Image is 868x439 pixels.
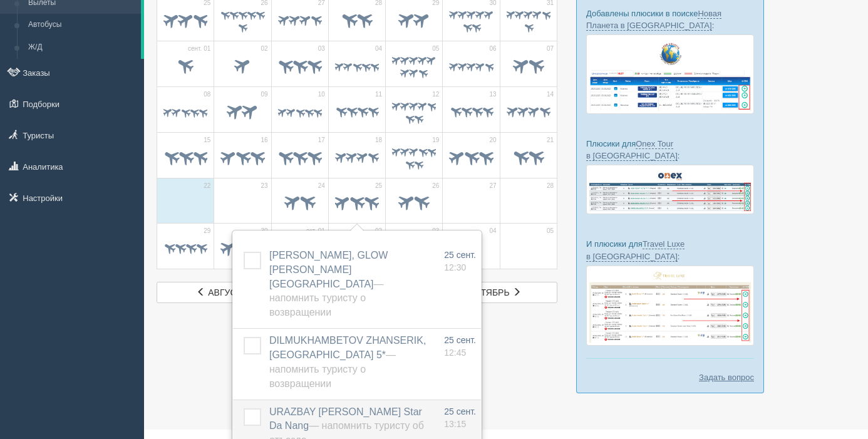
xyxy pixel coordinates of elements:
span: 20 [490,136,497,145]
a: Ж/Д [23,36,141,59]
span: 06 [490,44,497,53]
span: 03 [318,44,325,53]
a: октябрь [432,282,557,303]
img: onex-tour-proposal-crm-for-travel-agency.png [586,165,754,214]
span: октябрь [468,287,509,297]
span: 18 [375,136,382,145]
span: 16 [261,136,267,145]
a: [PERSON_NAME], GLOW [PERSON_NAME][GEOGRAPHIC_DATA]— Напомнить туристу о возвращении [269,250,388,318]
span: — Напомнить туристу о возвращении [269,349,396,389]
span: 27 [490,182,497,190]
p: И плюсики для : [586,238,754,262]
span: 09 [261,90,267,99]
span: 10 [318,90,325,99]
span: 12:30 [444,262,466,272]
span: 11 [375,90,382,99]
a: 25 сент. 13:15 [444,405,476,430]
span: 29 [204,227,210,235]
span: 26 [432,182,439,190]
img: new-planet-%D0%BF%D1%96%D0%B4%D0%B1%D1%96%D1%80%D0%BA%D0%B0-%D1%81%D1%80%D0%BC-%D0%B4%D0%BB%D1%8F... [586,34,754,113]
span: [PERSON_NAME], GLOW [PERSON_NAME][GEOGRAPHIC_DATA] [269,250,388,318]
a: Автобусы [23,14,141,36]
span: 05 [547,227,554,235]
span: 23 [261,182,267,190]
a: август [157,282,282,303]
a: 25 сент. 12:30 [444,249,476,274]
span: 25 сент. [444,250,476,260]
a: DILMUKHAMBETOV ZHANSERIK, [GEOGRAPHIC_DATA] 5*— Напомнить туристу о возвращении [269,335,426,389]
a: Задать вопрос [699,371,754,383]
span: окт. 01 [306,227,325,235]
span: 28 [547,182,554,190]
span: 02 [261,44,267,53]
img: travel-luxe-%D0%BF%D0%BE%D0%B4%D0%B1%D0%BE%D1%80%D0%BA%D0%B0-%D1%81%D1%80%D0%BC-%D0%B4%D0%BB%D1%8... [586,266,754,346]
span: 05 [432,44,439,53]
span: 17 [318,136,325,145]
span: 12 [432,90,439,99]
span: 07 [547,44,554,53]
span: 04 [375,44,382,53]
p: Добавлены плюсики в поиске : [586,8,754,31]
span: 22 [204,182,210,190]
span: 24 [318,182,325,190]
span: 19 [432,136,439,145]
span: DILMUKHAMBETOV ZHANSERIK, [GEOGRAPHIC_DATA] 5* [269,335,426,389]
span: 13:15 [444,419,466,429]
span: 25 [375,182,382,190]
span: август [208,287,241,297]
span: 02 [375,227,382,235]
span: 03 [432,227,439,235]
span: 30 [261,227,267,235]
a: Travel Luxe в [GEOGRAPHIC_DATA] [586,239,685,261]
span: — Напомнить туристу о возвращении [269,279,384,318]
a: 25 сент. 12:45 [444,334,476,359]
span: 08 [204,90,210,99]
span: 25 сент. [444,406,476,416]
span: 14 [547,90,554,99]
span: 13 [490,90,497,99]
span: 15 [204,136,210,145]
p: Плюсики для : [586,138,754,162]
span: 12:45 [444,348,466,358]
span: 25 сент. [444,335,476,345]
span: сент. 01 [188,44,210,53]
span: 04 [490,227,497,235]
span: 21 [547,136,554,145]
